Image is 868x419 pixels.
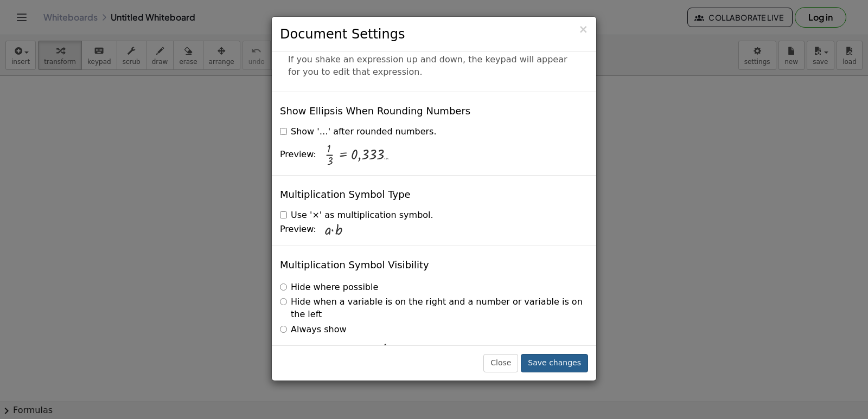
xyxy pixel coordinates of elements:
[288,54,580,79] p: If you shake an expression up and down, the keypad will appear for you to edit that expression.
[280,189,411,200] h4: Multiplication Symbol Type
[280,106,470,117] h4: Show Ellipsis When Rounding Numbers
[521,354,588,372] button: Save changes
[280,223,316,236] span: Preview:
[578,24,588,35] button: Close
[280,149,316,161] span: Preview:
[280,260,429,270] h4: Multiplication Symbol Visibility
[280,298,287,305] input: Hide when a variable is on the right and a number or variable is on the left
[280,126,436,138] label: Show '…' after rounded numbers.
[280,283,287,291] input: Hide where possible
[280,281,378,294] label: Hide where possible
[578,23,588,36] span: ×
[280,296,588,321] label: Hide when a variable is on the right and a number or variable is on the left
[280,326,287,333] input: Always show
[280,324,347,336] label: Always show
[483,354,518,372] button: Close
[280,211,287,218] input: Use '×' as multiplication symbol.
[280,209,433,222] label: Use '×' as multiplication symbol.
[280,128,287,135] input: Show '…' after rounded numbers.
[280,25,588,43] h3: Document Settings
